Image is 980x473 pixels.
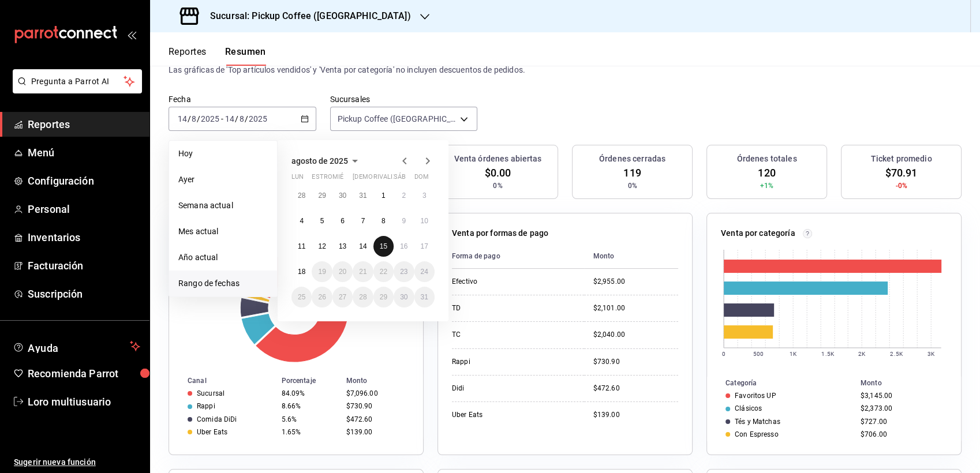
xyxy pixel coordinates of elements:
[584,244,678,269] th: Monto
[28,339,125,353] span: Ayuda
[197,389,225,397] div: Sucursal
[28,118,70,130] font: Reportes
[13,69,142,93] button: Pregunta a Parrot AI
[312,185,332,206] button: 29 de julio de 2025
[201,9,411,23] h3: Sucursal: Pickup Coffee ([GEOGRAPHIC_DATA])
[298,268,305,276] abbr: 18 de agosto de 2025
[421,217,428,225] abbr: 10 de agosto de 2025
[722,351,725,357] text: 0
[353,211,373,231] button: 7 de agosto de 2025
[298,192,305,200] abbr: 28 de julio de 2025
[298,242,305,250] abbr: 11 de agosto de 2025
[414,261,435,282] button: 24 de agosto de 2025
[394,287,414,307] button: 30 de agosto de 2025
[282,428,337,436] div: 1.65%
[291,173,304,185] abbr: lunes
[394,236,414,257] button: 16 de agosto de 2025
[359,242,366,250] abbr: 14 de agosto de 2025
[858,351,866,357] text: 2K
[28,367,118,380] font: Recomienda Parrot
[895,181,907,191] span: -0%
[353,287,373,307] button: 28 de agosto de 2025
[885,165,918,181] span: $70.91
[454,153,542,165] h3: Venta órdenes abiertas
[291,156,348,166] span: agosto de 2025
[861,404,942,412] div: $2,373.00
[339,192,346,200] abbr: 30 de julio de 2025
[14,457,96,467] font: Sugerir nueva función
[346,428,405,436] div: $139.00
[861,430,942,438] div: $706.00
[735,430,779,438] div: Con Espresso
[721,227,795,239] p: Venta por categoría
[414,236,435,257] button: 17 de agosto de 2025
[28,203,70,215] font: Personal
[452,330,567,340] div: TC
[31,76,124,88] span: Pregunta a Parrot AI
[332,173,343,185] abbr: miércoles
[373,211,394,231] button: 8 de agosto de 2025
[353,173,421,185] abbr: jueves
[339,242,346,250] abbr: 13 de agosto de 2025
[282,402,337,410] div: 8.66%
[452,227,548,239] p: Venta por formas de pago
[178,251,268,264] span: Año actual
[312,173,348,185] abbr: martes
[394,261,414,282] button: 23 de agosto de 2025
[452,357,567,367] div: Rappi
[400,293,407,301] abbr: 30 de agosto de 2025
[338,113,457,125] span: Pickup Coffee ([GEOGRAPHIC_DATA])
[707,377,856,389] th: Categoría
[320,217,324,225] abbr: 5 de agosto de 2025
[861,418,942,426] div: $727.00
[330,95,478,103] label: Sucursales
[197,415,237,423] div: Comida DiDi
[380,242,387,250] abbr: 15 de agosto de 2025
[452,303,567,313] div: TD
[735,392,776,400] div: Favoritos UP
[225,114,235,123] input: --
[394,185,414,206] button: 2 de agosto de 2025
[188,114,191,123] span: /
[339,268,346,276] abbr: 20 de agosto de 2025
[753,351,764,357] text: 500
[452,384,567,393] div: Didi
[414,287,435,307] button: 31 de agosto de 2025
[277,374,342,387] th: Porcentaje
[485,165,511,181] span: $0.00
[169,95,316,103] label: Fecha
[200,114,220,123] input: ----
[332,236,353,257] button: 13 de agosto de 2025
[221,114,223,123] span: -
[318,192,326,200] abbr: 29 de julio de 2025
[593,384,678,393] div: $472.60
[373,287,394,307] button: 29 de agosto de 2025
[856,377,961,389] th: Monto
[861,392,942,400] div: $3,145.00
[341,217,345,225] abbr: 6 de agosto de 2025
[225,46,266,66] button: Resumen
[871,153,932,165] h3: Ticket promedio
[178,200,268,212] span: Semana actual
[414,173,429,185] abbr: domingo
[28,288,83,300] font: Suscripción
[373,173,405,185] abbr: viernes
[318,293,326,301] abbr: 26 de agosto de 2025
[593,410,678,420] div: $139.00
[760,181,773,191] span: +1%
[380,293,387,301] abbr: 29 de agosto de 2025
[359,192,366,200] abbr: 31 de julio de 2025
[593,303,678,313] div: $2,101.00
[359,293,366,301] abbr: 28 de agosto de 2025
[332,287,353,307] button: 27 de agosto de 2025
[28,396,111,408] font: Loro multiusuario
[248,114,268,123] input: ----
[593,330,678,340] div: $2,040.00
[298,293,305,301] abbr: 25 de agosto de 2025
[421,268,428,276] abbr: 24 de agosto de 2025
[394,173,406,185] abbr: sábado
[373,261,394,282] button: 22 de agosto de 2025
[402,217,406,225] abbr: 9 de agosto de 2025
[169,46,266,66] div: Pestañas de navegación
[178,174,268,186] span: Ayer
